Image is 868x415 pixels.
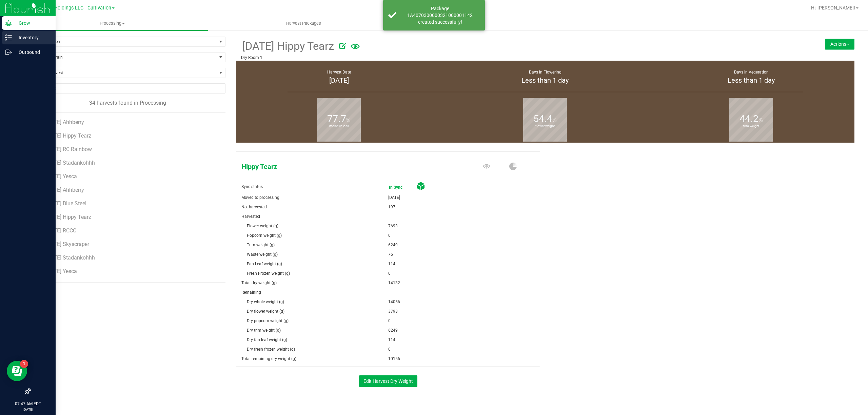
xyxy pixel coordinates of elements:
div: Days in Vegetation [657,69,846,75]
span: Fresh Frozen weight (g) [247,271,290,276]
group-info-box: Flower weight % [447,94,643,143]
span: Total dry weight (g) [241,281,277,285]
p: Outbound [12,48,53,56]
a: Processing [16,16,208,30]
span: 0 [388,269,391,278]
div: 34 harvests found in Processing [30,99,225,107]
span: [DATE] Hippy Tearz [45,132,91,139]
span: In Sync [389,183,416,192]
span: [DATE] Blue Steel [45,200,86,207]
span: Fan Leaf weight (g) [247,262,282,266]
b: trim weight [729,96,773,157]
span: Find a Harvest [30,68,217,78]
span: 197 [388,202,395,212]
button: Actions [825,39,854,49]
p: [DATE] [3,407,53,412]
span: Hippy Tearz [236,162,439,172]
span: Riviera Creek Holdings LLC - Cultivation [24,5,111,11]
span: Waste weight (g) [247,252,278,257]
span: Filter by Strain [30,53,217,62]
span: Flower weight (g) [247,224,278,228]
group-info-box: Trim weight % [653,94,849,143]
span: Total remaining dry weight (g) [241,356,296,361]
span: Sync status [241,184,263,189]
span: select [217,37,225,46]
span: Hi, [PERSON_NAME]! [811,5,855,11]
div: [DATE] [244,75,434,85]
span: [DATE] Ahhberry [45,282,84,288]
group-info-box: Harvest Date [241,61,437,94]
span: [DATE] RC Rainbow [45,146,92,152]
span: [DATE] Ahhberry [45,119,84,125]
div: Harvest Date [244,69,434,75]
span: Harvest Packages [277,20,330,26]
input: NO DATA FOUND [30,84,225,93]
span: Trim weight (g) [247,243,275,247]
span: 114 [388,259,395,269]
span: Dry fan leaf weight (g) [247,337,287,342]
span: Filter by area [30,37,217,46]
span: No. harvested [241,205,267,209]
a: Harvest Packages [208,16,399,30]
inline-svg: Inventory [5,34,12,41]
span: [DATE] Stadankohhh [45,254,95,261]
span: 14132 [388,278,400,288]
p: Inventory [12,34,53,42]
span: [DATE] Skyscraper [45,241,89,247]
p: Dry Room 1 [241,55,746,61]
div: Days in Flowering [451,69,640,75]
span: 76 [388,250,393,259]
span: 10156 [388,354,400,364]
span: Dry fresh frozen weight (g) [247,347,295,352]
span: [DATE] Stadankohhh [45,160,95,166]
span: Dry popcorn weight (g) [247,318,289,323]
span: 0 [388,316,391,326]
b: moisture loss [317,96,361,157]
span: Moved to processing [241,195,279,200]
b: flower weight [523,96,567,157]
span: [DATE] Hippy Tearz [45,214,91,220]
span: [DATE] Yesca [45,173,77,180]
div: Package 1A4070300000321000001142 created successfully! [400,5,480,25]
span: [DATE] Yesca [45,268,77,274]
iframe: Resource center [7,361,27,381]
div: Less than 1 day [451,75,640,85]
span: 7693 [388,221,398,231]
span: Harvested [241,214,260,219]
span: Dry whole weight (g) [247,299,284,304]
span: [DATE] RCCC [45,227,76,234]
span: [DATE] Ahhberry [45,187,84,193]
span: 14056 [388,297,400,307]
span: Cured [417,182,425,193]
span: Dry trim weight (g) [247,328,281,333]
button: Edit Harvest Dry Weight [359,375,417,387]
p: 07:47 AM EDT [3,401,53,407]
span: 6249 [388,326,398,335]
span: 114 [388,335,395,345]
iframe: Resource center unread badge [20,360,28,368]
span: 0 [388,345,391,354]
span: Remaining [241,290,261,295]
span: 3793 [388,307,398,316]
group-info-box: Moisture loss % [241,94,437,143]
span: Dry flower weight (g) [247,309,284,314]
group-info-box: Days in flowering [447,61,643,94]
span: 0 [388,231,391,240]
span: [DATE] Hippy Tearz [241,38,334,55]
inline-svg: Outbound [5,49,12,56]
p: Grow [12,19,53,27]
group-info-box: Days in vegetation [653,61,849,94]
inline-svg: Grow [5,20,12,26]
span: 6249 [388,240,398,250]
span: Popcorn weight (g) [247,233,282,238]
span: Processing [16,20,208,26]
div: Less than 1 day [657,75,846,85]
span: In Sync [388,182,417,193]
span: [DATE] [388,193,400,202]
